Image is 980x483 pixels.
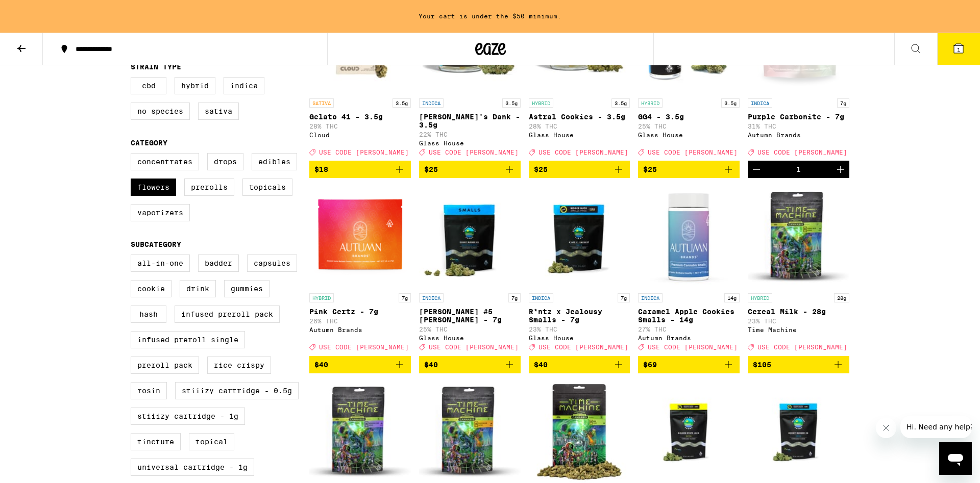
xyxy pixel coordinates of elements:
[131,255,190,272] label: All-In-One
[131,433,181,450] label: Tincture
[131,240,181,248] legend: Subcategory
[419,356,521,373] button: Add to bag
[131,459,254,476] label: Universal Cartridge - 1g
[748,98,772,108] p: INDICA
[314,165,328,173] span: $18
[131,139,167,147] legend: Category
[643,165,657,173] span: $25
[748,186,849,355] a: Open page for Cereal Milk - 28g from Time Machine
[638,123,740,130] p: 25% THC
[198,103,239,120] label: Sativa
[748,186,849,288] img: Time Machine - Cereal Milk - 28g
[309,186,411,288] img: Autumn Brands - Pink Certz - 7g
[529,132,630,138] div: Glass House
[419,186,521,355] a: Open page for Donny Burger #5 Smalls - 7g from Glass House
[638,308,740,324] p: Caramel Apple Cookies Smalls - 14g
[419,308,521,324] p: [PERSON_NAME] #5 [PERSON_NAME] - 7g
[198,255,239,272] label: Badder
[131,306,166,323] label: Hash
[419,140,521,146] div: Glass House
[538,344,628,351] span: USE CODE [PERSON_NAME]
[393,98,411,108] p: 3.5g
[638,186,740,288] img: Autumn Brands - Caramel Apple Cookies Smalls - 14g
[175,306,280,323] label: Infused Preroll Pack
[638,161,740,178] button: Add to bag
[131,77,166,94] label: CBD
[638,113,740,121] p: GG4 - 3.5g
[748,113,849,121] p: Purple Carbonite - 7g
[529,326,630,333] p: 23% THC
[529,186,630,355] a: Open page for R*ntz x Jealousy Smalls - 7g from Glass House
[224,280,269,297] label: Gummies
[131,153,199,170] label: Concentrates
[309,123,411,130] p: 28% THC
[309,308,411,316] p: Pink Certz - 7g
[314,361,328,369] span: $40
[648,344,738,351] span: USE CODE [PERSON_NAME]
[309,293,334,302] p: HYBRID
[131,204,190,221] label: Vaporizers
[748,356,849,373] button: Add to bag
[424,361,438,369] span: $40
[319,344,409,351] span: USE CODE [PERSON_NAME]
[419,293,444,302] p: INDICA
[224,77,264,94] label: Indica
[309,98,334,108] p: SATIVA
[724,293,740,302] p: 14g
[131,331,245,348] label: Infused Preroll Single
[207,357,271,374] label: Rice Crispy
[189,433,234,450] label: Topical
[753,361,771,369] span: $105
[131,63,181,71] legend: Strain Type
[529,98,553,108] p: HYBRID
[937,33,980,65] button: 1
[309,318,411,324] p: 26% THC
[131,357,199,374] label: Preroll Pack
[419,131,521,138] p: 22% THC
[939,442,972,475] iframe: Button to launch messaging window
[837,98,849,108] p: 7g
[6,7,73,15] span: Hi. Need any help?
[309,113,411,121] p: Gelato 41 - 3.5g
[748,132,849,138] div: Autumn Brands
[748,293,772,302] p: HYBRID
[638,356,740,373] button: Add to bag
[618,293,630,302] p: 7g
[399,293,411,302] p: 7g
[638,335,740,341] div: Autumn Brands
[180,280,216,297] label: Drink
[832,161,849,178] button: Increment
[309,161,411,178] button: Add to bag
[534,165,548,173] span: $25
[529,293,553,302] p: INDICA
[529,186,630,288] img: Glass House - R*ntz x Jealousy Smalls - 7g
[834,293,849,302] p: 28g
[429,344,519,351] span: USE CODE [PERSON_NAME]
[309,186,411,355] a: Open page for Pink Certz - 7g from Autumn Brands
[419,186,521,288] img: Glass House - Donny Burger #5 Smalls - 7g
[748,161,765,178] button: Decrement
[247,255,297,272] label: Capsules
[529,335,630,341] div: Glass House
[876,418,896,438] iframe: Close message
[131,280,171,297] label: Cookie
[419,326,521,333] p: 25% THC
[131,408,245,425] label: STIIIZY Cartridge - 1g
[131,103,190,120] label: No Species
[721,98,740,108] p: 3.5g
[529,113,630,121] p: Astral Cookies - 3.5g
[424,165,438,173] span: $25
[529,308,630,324] p: R*ntz x Jealousy Smalls - 7g
[175,382,299,399] label: STIIIZY Cartridge - 0.5g
[309,132,411,138] div: Cloud
[529,123,630,130] p: 28% THC
[419,98,444,108] p: INDICA
[175,77,215,94] label: Hybrid
[242,179,292,196] label: Topicals
[419,335,521,341] div: Glass House
[957,46,960,53] span: 1
[638,98,663,108] p: HYBRID
[748,326,849,333] div: Time Machine
[748,318,849,324] p: 23% THC
[207,153,243,170] label: Drops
